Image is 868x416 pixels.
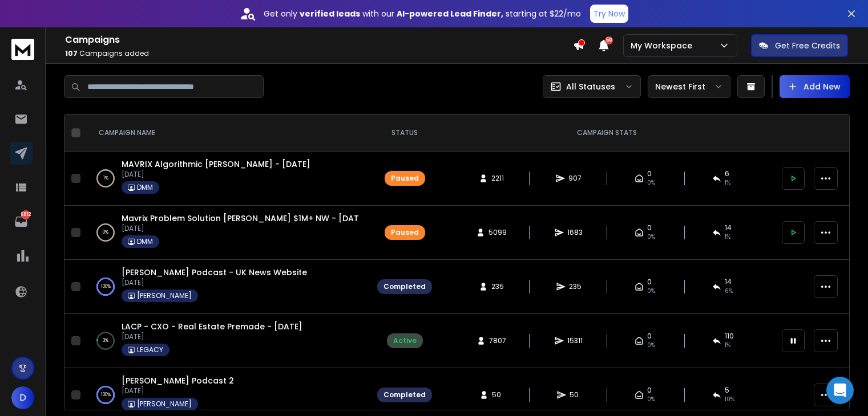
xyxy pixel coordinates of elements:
strong: verified leads [300,8,360,19]
span: 15311 [567,336,583,345]
span: 0 [647,169,652,178]
p: [DATE] [122,332,302,341]
button: Get Free Credits [751,34,848,57]
span: 0 [647,332,652,341]
span: 907 [568,174,582,183]
span: 50 [492,390,503,399]
p: DMM [137,183,153,192]
div: Paused [391,228,419,237]
span: 2211 [491,174,504,183]
span: 0% [647,341,655,350]
span: 0% [647,233,655,242]
th: STATUS [370,115,439,152]
button: Newest First [648,75,730,98]
p: All Statuses [566,81,615,92]
span: 107 [65,48,78,58]
p: [DATE] [122,224,359,233]
strong: AI-powered Lead Finder, [397,8,503,19]
span: 1 % [725,233,730,242]
span: 5099 [488,228,507,237]
span: 6 [725,169,729,178]
button: Try Now [590,5,628,23]
p: Try Now [594,8,625,19]
span: 10 % [725,395,734,404]
img: logo [11,39,34,60]
div: Active [393,336,417,345]
p: [PERSON_NAME] [137,399,192,409]
td: 1%MAVRIX Algorithmic [PERSON_NAME] - [DATE][DATE]DMM [85,152,370,206]
td: 0%Mavrix Problem Solution [PERSON_NAME] $1M+ NW - [DATE][DATE]DMM [85,206,370,260]
span: 1683 [567,228,583,237]
p: 0 % [103,227,108,238]
td: 100%[PERSON_NAME] Podcast - UK News Website[DATE][PERSON_NAME] [85,260,370,314]
span: 5 [725,386,729,395]
th: CAMPAIGN STATS [439,115,775,152]
p: 1 % [103,173,108,184]
p: My Workspace [631,40,697,51]
p: DMM [137,237,153,246]
p: Get only with our starting at $22/mo [264,8,581,19]
a: [PERSON_NAME] Podcast 2 [122,375,234,386]
span: 7807 [489,336,506,345]
span: 0% [647,178,655,187]
div: Paused [391,174,419,183]
span: 0% [647,395,655,404]
th: CAMPAIGN NAME [85,115,370,152]
p: 100 % [101,281,111,292]
span: 0% [647,287,655,296]
a: MAVRIX Algorithmic [PERSON_NAME] - [DATE] [122,158,310,170]
td: 3%LACP - CXO - Real Estate Premade - [DATE][DATE]LEGACY [85,314,370,368]
p: 6812 [21,210,30,219]
div: Completed [383,282,426,291]
p: Campaigns added [65,49,573,58]
span: 235 [491,282,504,291]
button: Add New [780,75,850,98]
p: [DATE] [122,170,310,179]
p: [DATE] [122,386,234,395]
div: Completed [383,390,426,399]
span: 0 [647,278,652,287]
span: 1 % [725,341,730,350]
p: Get Free Credits [775,40,840,51]
p: [DATE] [122,278,307,287]
a: [PERSON_NAME] Podcast - UK News Website [122,267,307,278]
span: 14 [725,278,732,287]
div: Open Intercom Messenger [826,377,854,404]
span: 110 [725,332,734,341]
p: [PERSON_NAME] [137,291,192,300]
p: 100 % [101,389,111,401]
span: 14 [725,223,732,233]
a: Mavrix Problem Solution [PERSON_NAME] $1M+ NW - [DATE] [122,213,367,224]
button: D [11,386,34,409]
h1: Campaigns [65,33,573,47]
span: 235 [569,282,582,291]
span: 6 % [725,287,733,296]
span: 1 % [725,178,730,187]
p: 3 % [103,335,108,346]
span: 0 [647,223,652,233]
span: 50 [570,390,581,399]
span: 0 [647,386,652,395]
a: 6812 [10,210,33,233]
p: LEGACY [137,345,163,354]
a: LACP - CXO - Real Estate Premade - [DATE] [122,321,302,332]
span: 50 [605,36,613,44]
